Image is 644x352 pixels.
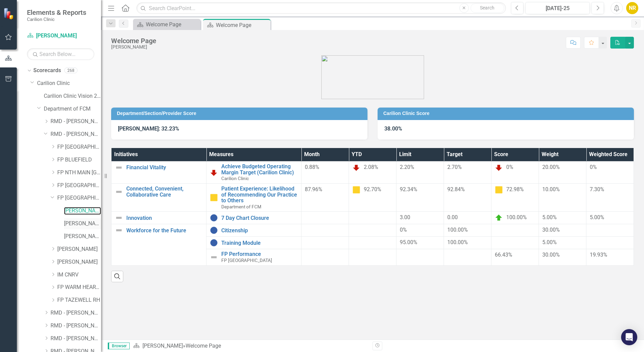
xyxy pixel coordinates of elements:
span: 100.00% [506,214,527,221]
img: On Target [495,214,503,222]
button: NR [626,2,638,14]
span: Search [480,5,494,10]
a: [PERSON_NAME] [64,233,101,240]
img: Caution [495,186,503,194]
span: 30.00% [542,252,560,258]
a: Training Module [221,240,298,246]
a: RMD - [PERSON_NAME] [51,130,101,138]
a: Scorecards [33,67,61,75]
img: Below Plan [210,169,218,177]
a: FP Performance [221,251,298,257]
a: RMD - [PERSON_NAME] [51,335,101,343]
a: FP TAZEWELL RH [57,296,101,304]
strong: 38.00% [384,125,402,132]
span: 19.93% [590,252,607,258]
span: 72.98% [506,186,524,193]
a: Department of FCM [44,105,101,113]
span: 0% [506,164,513,170]
a: Welcome Page [135,20,199,29]
div: Welcome Page [111,37,156,45]
img: ClearPoint Strategy [3,8,15,20]
div: [DATE]-25 [528,4,587,12]
span: 2.08% [364,164,378,170]
h3: Carilion Clinic Score [383,111,631,116]
span: 3.00 [400,214,410,221]
a: [PERSON_NAME] [142,343,183,349]
span: 0.88% [305,164,319,170]
img: Below Plan [495,164,503,172]
span: 7.30% [590,186,604,193]
a: FP NTH MAIN [GEOGRAPHIC_DATA] [57,169,101,177]
img: No Information [210,226,218,234]
h3: Department/Section/Provider Score [117,111,364,116]
a: RMD - [PERSON_NAME] [51,322,101,330]
img: Caution [210,194,218,202]
span: 100.00% [447,227,468,233]
div: Welcome Page [186,343,221,349]
button: [DATE]-25 [525,2,590,14]
div: [PERSON_NAME] [111,45,156,50]
a: [PERSON_NAME] [57,245,101,253]
strong: [PERSON_NAME]: [118,125,160,132]
span: 5.00% [542,214,557,221]
a: 7 Day Chart Closure [221,215,298,221]
a: IM CNRV [57,271,101,279]
span: 5.00% [590,214,604,221]
span: 0.00 [447,214,458,221]
a: Carilion Clinic Vision 2025 Scorecard [44,92,101,100]
a: [PERSON_NAME] [27,32,94,40]
a: FP BLUEFIELD [57,156,101,164]
a: Citizenship [221,228,298,234]
small: Carilion Clinic [27,17,86,22]
img: No Information [210,214,218,222]
div: Welcome Page [216,21,269,29]
img: carilion%20clinic%20logo%202.0.png [321,55,424,99]
span: Elements & Reports [27,8,86,17]
span: 2.20% [400,164,414,170]
span: 10.00% [542,186,560,193]
input: Search ClearPoint... [136,2,506,14]
img: Not Defined [115,226,123,234]
a: Workforce for the Future [126,228,203,234]
a: FP WARM HEARTH [57,284,101,291]
input: Search Below... [27,48,94,60]
img: Not Defined [115,164,123,172]
span: Carilion Clinic [221,176,249,181]
a: Financial Vitality [126,165,203,171]
a: FP [GEOGRAPHIC_DATA] [57,194,101,202]
span: 92.34% [400,186,417,193]
a: Patient Experience: Likelihood of Recommending Our Practice to Others [221,186,298,204]
img: No Information [210,239,218,247]
span: 100.00% [447,239,468,245]
span: 95.00% [400,239,417,245]
strong: 32.23% [161,125,179,132]
span: Department of FCM [221,204,261,209]
a: FP [GEOGRAPHIC_DATA] [57,182,101,189]
a: [PERSON_NAME] [57,258,101,266]
div: » [133,342,367,350]
img: Caution [352,186,360,194]
span: FP [GEOGRAPHIC_DATA] [221,258,272,263]
div: Welcome Page [146,20,199,29]
span: Browser [108,343,130,349]
span: 66.43% [495,252,512,258]
a: [PERSON_NAME] [64,220,101,228]
div: 268 [64,68,77,74]
img: Below Plan [352,164,360,172]
img: Not Defined [115,214,123,222]
span: 0% [590,164,597,170]
button: Search [471,3,504,13]
span: 92.70% [364,186,381,193]
img: Not Defined [115,188,123,196]
span: 20.00% [542,164,560,170]
a: [PERSON_NAME] [64,207,101,215]
a: FP [GEOGRAPHIC_DATA] [57,143,101,151]
div: Open Intercom Messenger [621,329,637,345]
a: RMD - [PERSON_NAME] [51,309,101,317]
a: Connected, Convenient, Collaborative Care [126,186,203,198]
a: RMD - [PERSON_NAME] [51,118,101,125]
span: 2.70% [447,164,462,170]
img: Not Defined [210,253,218,261]
a: Carilion Clinic [37,80,101,87]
